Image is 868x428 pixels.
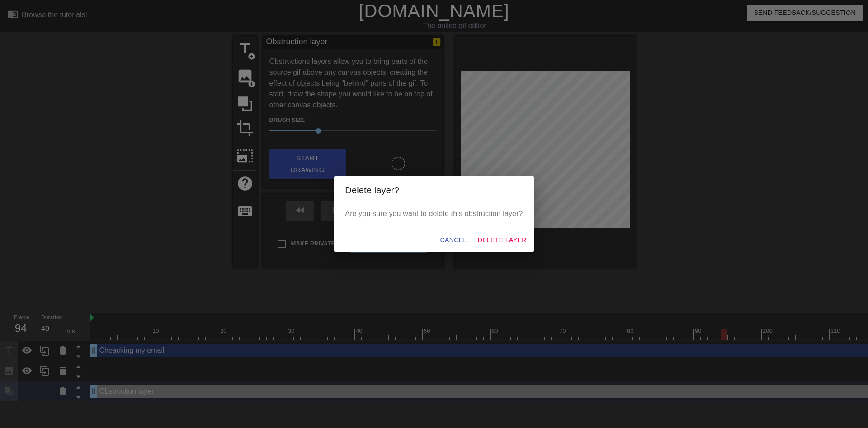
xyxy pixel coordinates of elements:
[345,183,523,197] h2: Delete layer?
[436,232,470,249] button: Cancel
[474,232,530,249] button: Delete Layer
[440,235,467,246] span: Cancel
[345,208,523,219] p: Are you sure you want to delete this obstruction layer?
[478,235,527,246] span: Delete Layer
